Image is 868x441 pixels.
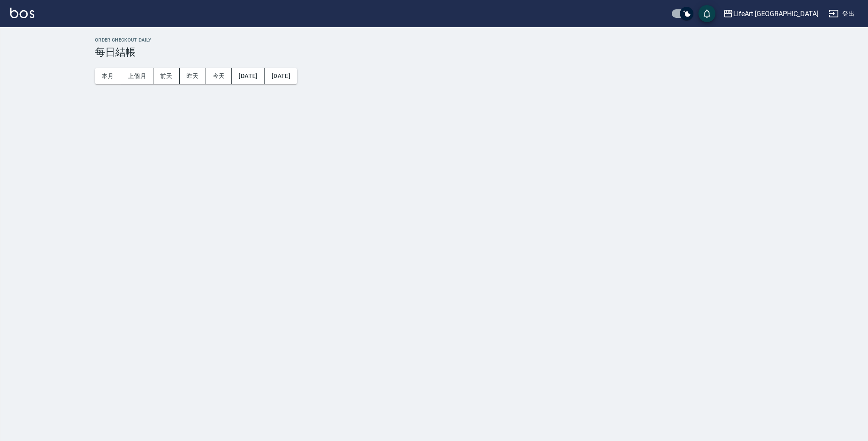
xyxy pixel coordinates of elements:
button: 昨天 [180,68,206,84]
button: [DATE] [265,68,297,84]
button: 前天 [153,68,180,84]
button: 上個月 [121,68,153,84]
button: save [698,5,715,22]
button: 今天 [206,68,232,84]
h2: Order checkout daily [95,37,858,43]
button: 登出 [825,6,858,22]
img: Logo [10,8,34,18]
button: 本月 [95,68,121,84]
h3: 每日結帳 [95,46,858,58]
div: LifeArt [GEOGRAPHIC_DATA] [733,8,818,19]
button: LifeArt [GEOGRAPHIC_DATA] [720,5,822,22]
button: [DATE] [232,68,264,84]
